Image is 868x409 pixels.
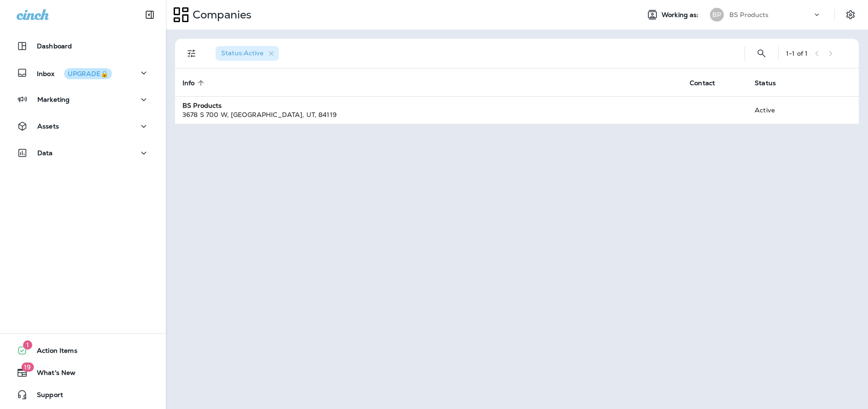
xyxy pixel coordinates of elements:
p: BS Products [729,11,769,18]
button: Data [9,144,157,162]
button: 1Action Items [9,341,157,360]
button: Assets [9,117,157,135]
div: 1 - 1 of 1 [786,50,808,57]
button: Support [9,386,157,404]
span: Contact [690,79,715,87]
button: InboxUPGRADE🔒 [9,64,157,82]
span: Info [182,79,195,87]
p: Companies [189,8,252,22]
p: Inbox [37,68,112,78]
button: Marketing [9,90,157,109]
button: Dashboard [9,37,157,55]
span: Contact [690,79,727,87]
div: UPGRADE🔒 [68,70,108,77]
p: Data [37,149,53,157]
button: UPGRADE🔒 [64,68,112,79]
span: Status : Active [221,49,264,57]
button: Settings [842,6,859,23]
span: 19 [21,362,34,372]
span: Working as: [662,11,701,19]
button: 19What's New [9,363,157,382]
span: Support [28,391,63,402]
p: Marketing [37,96,70,103]
span: Status [755,79,788,87]
span: Info [182,79,207,87]
span: What's New [28,369,76,380]
button: Filters [182,44,201,63]
button: Search Companies [752,44,771,63]
span: 1 [23,340,32,350]
div: Status:Active [216,46,279,61]
strong: BS Products [182,101,222,110]
p: Dashboard [37,42,72,50]
span: Status [755,79,776,87]
div: BP [710,8,724,22]
div: 3678 S 700 W , [GEOGRAPHIC_DATA] , UT , 84119 [182,110,675,119]
p: Assets [37,123,59,130]
td: Active [747,96,808,124]
button: Collapse Sidebar [137,6,163,24]
span: Action Items [28,347,77,358]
